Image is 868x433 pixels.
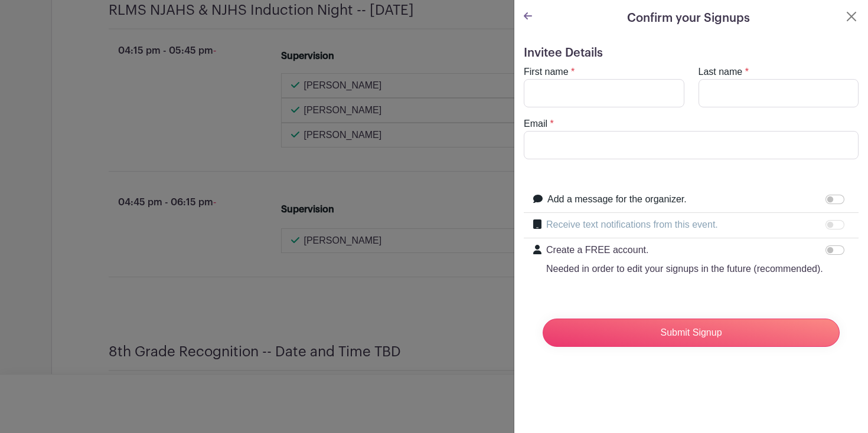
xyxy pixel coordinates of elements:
[546,262,823,276] p: Needed in order to edit your signups in the future (recommended).
[524,65,569,79] label: First name
[524,117,547,131] label: Email
[543,319,840,347] input: Submit Signup
[546,218,718,232] label: Receive text notifications from this event.
[546,243,823,257] p: Create a FREE account.
[627,9,750,27] h5: Confirm your Signups
[844,9,859,24] button: Close
[547,192,687,206] label: Add a message for the organizer.
[524,46,859,60] h5: Invitee Details
[699,65,743,79] label: Last name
